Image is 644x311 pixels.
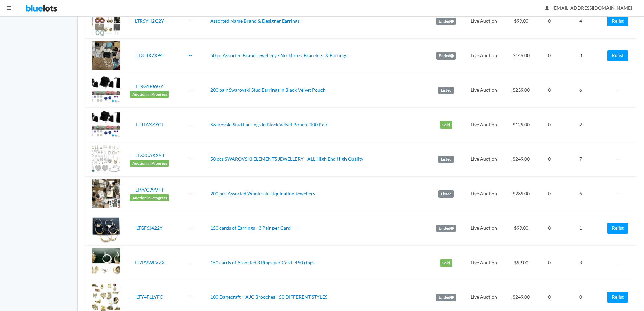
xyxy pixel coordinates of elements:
a: Relist [607,223,628,234]
td: -- [603,142,637,177]
td: 0 [540,246,559,280]
td: Live Auction [465,73,503,108]
td: $239.00 [503,177,540,211]
td: 3 [559,246,603,280]
a: -- [189,294,192,300]
a: Relist [607,16,628,26]
label: Listed [438,156,454,163]
a: -- [189,87,192,93]
a: 200 pair Swarovski Stud Earrings In Black Velvet Pouch [210,87,326,93]
span: Auction in Progress [130,160,169,167]
a: 150 cards of Earrings - 3 Pair per Card [210,225,291,231]
td: $129.00 [503,108,540,142]
a: -- [189,121,192,127]
td: -- [603,108,637,142]
a: Swarovski Stud Earrings In Black Velvet Pouch- 100 Pair [210,121,328,127]
td: Live Auction [465,39,503,73]
a: LTR6YH2G2Y [135,18,164,24]
span: Auction in Progress [130,194,169,202]
label: Listed [438,190,454,198]
td: $99.00 [503,4,540,39]
td: Live Auction [465,108,503,142]
a: Relist [607,292,628,303]
td: $99.00 [503,246,540,280]
td: $99.00 [503,211,540,246]
label: Listed [438,87,454,94]
ion-icon: person [544,5,550,12]
td: -- [603,246,637,280]
td: Live Auction [465,246,503,280]
label: Ended [436,52,456,60]
a: -- [189,52,192,58]
td: 0 [540,4,559,39]
a: LTRGYFJ6GY [136,83,163,89]
label: Ended [436,225,456,232]
a: Relist [607,50,628,61]
a: LTRTAXZYGJ [136,121,163,127]
td: 0 [540,73,559,108]
label: Sold [440,259,452,267]
a: Assorted Name Brand & Designer Earrings [210,18,300,24]
span: [EMAIL_ADDRESS][DOMAIN_NAME] [545,5,632,11]
td: 4 [559,4,603,39]
a: -- [189,191,192,196]
td: Live Auction [465,4,503,39]
td: 0 [540,177,559,211]
td: 2 [559,108,603,142]
label: Ended [436,18,456,25]
a: 150 cards of Assorted 3 Rings per Card- 450 rings [210,260,314,265]
td: Live Auction [465,142,503,177]
a: 50 pc Assorted Brand Jewellery - Necklaces, Bracelets, & Earrings [210,52,347,58]
a: -- [189,260,192,265]
td: -- [603,177,637,211]
a: LTY4FLLYFC [136,294,163,300]
a: -- [189,156,192,162]
td: $239.00 [503,73,540,108]
a: -- [189,18,192,24]
td: 0 [540,108,559,142]
a: LTGF6J422Y [136,225,163,231]
td: $149.00 [503,39,540,73]
td: -- [603,73,637,108]
td: $249.00 [503,142,540,177]
td: Live Auction [465,177,503,211]
td: 0 [540,211,559,246]
label: Sold [440,121,452,129]
td: 7 [559,142,603,177]
a: -- [189,225,192,231]
span: Auction in Progress [130,91,169,98]
td: 0 [540,142,559,177]
td: 6 [559,177,603,211]
a: 100 Danecraft + AJC Brooches - 50 DIFFERENT STYLES [210,294,327,300]
td: 3 [559,39,603,73]
td: 1 [559,211,603,246]
label: Ended [436,294,456,301]
a: 50 pcs SWAROVSKI ELEMENTS JEWELLERY - ALL High End High Quality [210,156,363,162]
a: LT7PVWLVZX [135,260,165,265]
a: LT3J4X2X94 [136,52,163,58]
a: 200 pcs Assorted Wholesale Liquidation Jewellery [210,191,315,196]
a: LTX3CAXX93 [135,152,164,158]
td: 0 [540,39,559,73]
td: 6 [559,73,603,108]
a: LT9VG99VFT [135,187,164,193]
td: Live Auction [465,211,503,246]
